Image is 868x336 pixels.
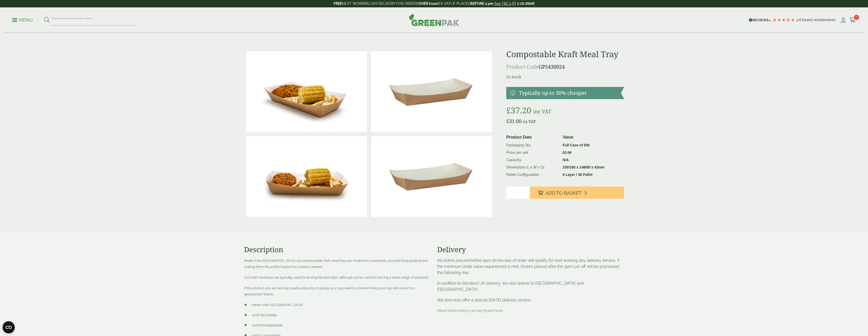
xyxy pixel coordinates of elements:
span: 4.8 [796,18,802,22]
strong: Full Case of 500 [563,143,590,147]
span: 100% Biodegradable [252,323,283,327]
span: reviews [823,18,835,22]
span: 0 [854,15,859,20]
span: If the product you are serving is particularly oily or greasy, you may want to consider lining yo... [244,286,415,296]
i: My Account [840,18,846,23]
h3: Description [244,245,431,254]
img: Compostable Kraft Meal Tray Full Case Of 0 [371,136,492,217]
strong: BEFORE 2 pm [470,2,493,6]
span: 1:15:35 [517,2,529,6]
strong: 6 Layer / 36 Pallet [563,173,593,177]
a: More information can be found here. [437,308,503,313]
span: Add to Basket [546,190,581,196]
span: Our Kraft meal trays are typically used for serving fish and chips, although can be used for serv... [244,276,429,279]
strong: 230/190 x 148/85 x 43mm [563,165,605,169]
span: £ [506,118,509,125]
strong: OVER £100 [419,2,437,6]
a: Menu [12,17,33,22]
span: left [529,2,534,6]
p: All orders placed before 2pm on the day of order will qualify for next working day delivery servi... [437,257,624,276]
span: 216 [818,18,823,22]
span: Product Code [506,63,539,70]
strong: N/A [563,158,569,162]
bdi: 0.06 [563,150,572,155]
bdi: 31.00 [506,118,522,125]
span: £ [506,105,511,116]
h3: Delivery [437,245,624,254]
span: Based on [802,18,818,22]
img: IMG_5659 [246,136,367,217]
strong: FREE [334,2,342,6]
a: 0 [849,16,856,24]
span: Made in the [GEOGRAPHIC_DATA] [252,303,303,307]
h1: Compostable Kraft Meal Tray [506,49,624,59]
div: 4.79 Stars [772,18,795,22]
bdi: 37.20 [506,105,531,116]
button: Add to Basket [530,187,624,199]
button: Open CMP widget [3,321,15,333]
img: GreenPak Supplies [409,14,459,26]
span: inc VAT [533,108,551,115]
p: Menu [12,17,33,23]
img: REVIEWS.io [749,18,771,22]
th: Value [561,133,622,142]
i: Cart [849,18,856,23]
td: Price per unit [504,149,561,156]
span: ex VAT [523,119,536,124]
p: We also now offer a special [DATE] delivery service. [437,297,624,303]
td: Packaging Qty [504,142,561,149]
span: £ [563,150,565,155]
p: In stock [506,74,624,80]
p: GP5430024 [506,63,624,71]
td: Capacity [504,156,561,164]
span: Made in the [GEOGRAPHIC_DATA], our compostable Kraft meal trays are made from sustainably sourced... [244,259,428,269]
td: Dimensions (L x W x D) [504,164,561,171]
span: 100% Recyclable [252,313,277,317]
p: In addition to standard UK delivery, we also deliver to [GEOGRAPHIC_DATA] and [GEOGRAPHIC_DATA]. [437,280,624,293]
a: See T&C's [494,2,511,6]
td: Pallet Configuration [504,171,561,178]
img: IMG_5658 [246,51,367,132]
img: Compostable Kraft Meal Tray 0 [371,51,492,132]
th: Product Data [504,133,561,142]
